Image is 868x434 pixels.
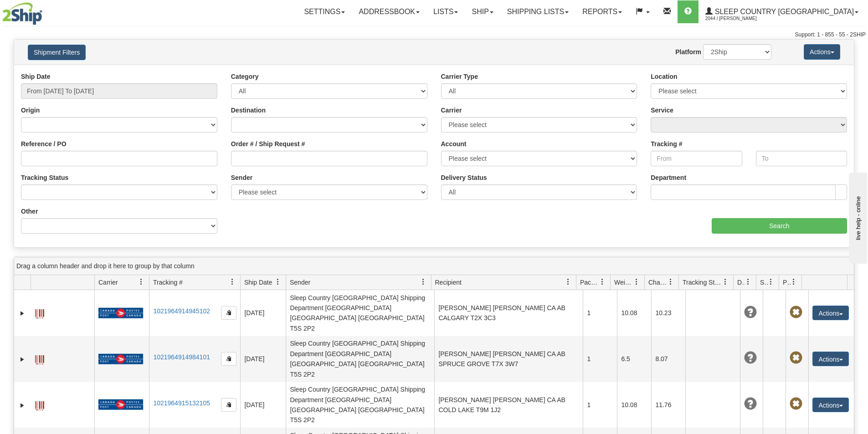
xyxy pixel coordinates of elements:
div: grid grouping header [14,257,854,275]
a: Shipment Issues filter column settings [763,274,779,290]
label: Order # / Ship Request # [231,139,305,148]
td: 1 [583,336,617,382]
span: Carrier [98,278,118,287]
td: [PERSON_NAME] [PERSON_NAME] CA AB CALGARY T2X 3C3 [434,290,583,336]
label: Tracking # [651,139,682,148]
button: Actions [812,306,849,320]
label: Platform [675,47,701,56]
span: Unknown [744,352,757,364]
label: Sender [231,173,252,182]
button: Actions [812,398,849,412]
td: Sleep Country [GEOGRAPHIC_DATA] Shipping Department [GEOGRAPHIC_DATA] [GEOGRAPHIC_DATA] [GEOGRAPH... [286,382,434,428]
span: Unknown [744,398,757,410]
button: Actions [812,352,849,366]
span: Sleep Country [GEOGRAPHIC_DATA] [713,8,854,15]
span: Pickup Status [783,278,791,287]
span: Pickup Not Assigned [790,352,802,364]
td: 10.08 [617,290,651,336]
label: Ship Date [21,72,51,81]
td: [DATE] [240,290,286,336]
img: 20 - Canada Post [98,307,143,319]
td: 1 [583,382,617,428]
label: Location [651,72,677,81]
a: Charge filter column settings [663,274,678,290]
td: 1 [583,290,617,336]
span: Recipient [435,278,462,287]
img: 20 - Canada Post [98,353,143,365]
a: Label [35,397,44,412]
td: [PERSON_NAME] [PERSON_NAME] CA AB COLD LAKE T9M 1J2 [434,382,583,428]
td: 6.5 [617,336,651,382]
span: Packages [580,278,599,287]
a: Delivery Status filter column settings [740,274,756,290]
a: Settings [297,0,352,23]
a: Expand [18,355,27,364]
td: 11.76 [651,382,685,428]
span: Unknown [744,306,757,319]
a: 1021964914945102 [153,307,210,315]
span: Delivery Status [737,278,745,287]
label: Carrier Type [441,72,478,81]
button: Shipment Filters [28,45,86,60]
span: 2044 / [PERSON_NAME] [705,14,774,23]
button: Copy to clipboard [221,398,236,412]
a: Packages filter column settings [595,274,610,290]
td: Sleep Country [GEOGRAPHIC_DATA] Shipping Department [GEOGRAPHIC_DATA] [GEOGRAPHIC_DATA] [GEOGRAPH... [286,290,434,336]
label: Category [231,72,259,81]
a: Addressbook [352,0,426,23]
input: Search [712,218,847,234]
a: Carrier filter column settings [134,274,149,290]
a: Pickup Status filter column settings [786,274,801,290]
a: Ship Date filter column settings [270,274,286,290]
a: Shipping lists [500,0,575,23]
a: Sleep Country [GEOGRAPHIC_DATA] 2044 / [PERSON_NAME] [699,0,865,23]
span: Sender [290,278,310,287]
iframe: chat widget [847,170,867,263]
a: 1021964914984101 [153,353,210,361]
button: Copy to clipboard [221,352,236,366]
a: Tracking # filter column settings [225,274,240,290]
td: 8.07 [651,336,685,382]
label: Reference / PO [21,139,67,148]
td: [DATE] [240,336,286,382]
span: Ship Date [244,278,272,287]
td: [DATE] [240,382,286,428]
label: Delivery Status [441,173,487,182]
a: Weight filter column settings [629,274,644,290]
span: Tracking # [153,278,183,287]
td: 10.23 [651,290,685,336]
label: Carrier [441,106,462,115]
label: Other [21,207,38,216]
a: Label [35,351,44,366]
td: Sleep Country [GEOGRAPHIC_DATA] Shipping Department [GEOGRAPHIC_DATA] [GEOGRAPHIC_DATA] [GEOGRAPH... [286,336,434,382]
td: [PERSON_NAME] [PERSON_NAME] CA AB SPRUCE GROVE T7X 3W7 [434,336,583,382]
span: Shipment Issues [760,278,768,287]
label: Destination [231,106,266,115]
label: Department [651,173,686,182]
button: Copy to clipboard [221,306,236,320]
input: To [756,151,847,166]
label: Tracking Status [21,173,68,182]
a: Recipient filter column settings [560,274,576,290]
label: Service [651,106,673,115]
span: Charge [648,278,668,287]
span: Pickup Not Assigned [790,306,802,319]
a: Expand [18,309,27,318]
a: Tracking Status filter column settings [718,274,733,290]
input: From [651,151,742,166]
span: Weight [614,278,633,287]
a: Label [35,305,44,320]
button: Actions [804,44,840,60]
label: Origin [21,106,40,115]
label: Account [441,139,467,148]
td: 10.08 [617,382,651,428]
img: 20 - Canada Post [98,399,143,410]
a: Lists [426,0,465,23]
div: Support: 1 - 855 - 55 - 2SHIP [2,31,866,39]
a: Reports [575,0,629,23]
a: Ship [465,0,500,23]
a: Sender filter column settings [416,274,431,290]
a: 1021964915132105 [153,399,210,407]
span: Pickup Not Assigned [790,398,802,410]
img: logo2044.jpg [2,2,42,25]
